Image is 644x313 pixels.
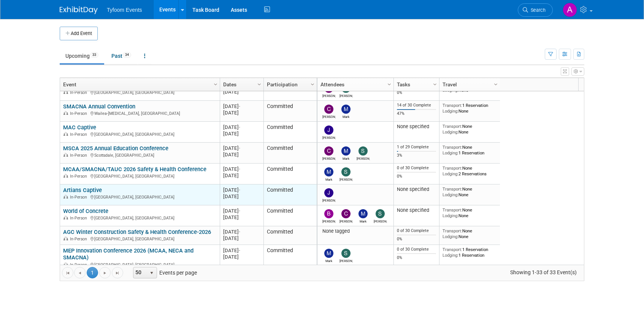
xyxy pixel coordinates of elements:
[223,145,260,151] div: [DATE]
[223,172,260,179] div: [DATE]
[99,267,111,278] a: Go to the next page
[63,111,68,115] img: In-Person Event
[397,255,436,261] div: 0%
[62,267,73,278] a: Go to the first page
[239,208,240,214] span: -
[493,81,499,87] span: Column Settings
[443,129,458,135] span: Lodging:
[223,89,260,95] div: [DATE]
[256,81,262,87] span: Column Settings
[358,209,368,218] img: Mark Nelson
[74,267,86,278] a: Go to the previous page
[223,247,260,254] div: [DATE]
[443,165,497,176] div: None 2 Reservations
[324,126,333,135] img: Jason Cuskelly
[518,3,553,17] a: Search
[397,145,436,150] div: 1 of 29 Complete
[239,166,240,172] span: -
[63,247,194,261] a: MEP Innovation Conference 2026 (MCAA, NECA and SMACNA)
[90,52,98,58] span: 33
[223,214,260,221] div: [DATE]
[503,267,584,278] span: Showing 1-33 of 33 Event(s)
[443,78,495,91] a: Travel
[324,167,333,176] img: Mark Nelson
[443,108,458,114] span: Lodging:
[223,235,260,242] div: [DATE]
[443,124,462,129] span: Transport:
[123,52,131,58] span: 34
[443,213,458,218] span: Lodging:
[341,105,351,114] img: Mark Nelson
[309,78,317,89] a: Column Settings
[63,145,168,152] a: MSCA 2025 Annual Education Conference
[263,226,317,245] td: Committed
[443,171,458,176] span: Lodging:
[63,152,216,158] div: Scottsdale, [GEOGRAPHIC_DATA]
[397,153,436,158] div: 3%
[63,78,215,91] a: Event
[322,218,336,223] div: Brandon Nelson
[223,78,259,91] a: Dates
[443,228,497,239] div: None None
[324,188,333,197] img: Jason Cuskelly
[63,132,68,136] img: In-Person Event
[223,208,260,214] div: [DATE]
[443,150,458,156] span: Lodging:
[443,145,497,156] div: None 1 Reservation
[322,156,336,160] div: Chris Walker
[223,130,260,137] div: [DATE]
[443,186,462,192] span: Transport:
[87,267,98,278] span: 1
[397,90,436,95] div: 0%
[374,218,387,223] div: Steve Davis
[63,216,68,219] img: In-Person Event
[339,93,353,98] div: Steve Davis
[320,78,389,91] a: Attendees
[339,156,353,160] div: Mark Nelson
[443,207,462,213] span: Transport:
[107,7,142,13] span: Tyfoom Events
[397,165,436,171] div: 0 of 30 Complete
[263,205,317,226] td: Committed
[70,262,89,267] span: In-Person
[263,143,317,164] td: Committed
[443,228,462,234] span: Transport:
[397,111,436,116] div: 47%
[114,270,121,276] span: Go to the last page
[385,78,394,89] a: Column Settings
[263,245,317,271] td: Committed
[443,124,497,135] div: None None
[239,103,240,109] span: -
[528,7,546,13] span: Search
[443,145,462,150] span: Transport:
[239,187,240,193] span: -
[563,3,577,17] img: Angie Nichols
[431,78,439,89] a: Column Settings
[443,87,458,93] span: Lodging:
[70,90,89,95] span: In-Person
[63,131,216,137] div: [GEOGRAPHIC_DATA], [GEOGRAPHIC_DATA]
[339,176,353,181] div: Steve Davis
[63,90,68,94] img: In-Person Event
[60,49,104,63] a: Upcoming33
[432,81,438,87] span: Column Settings
[255,78,264,89] a: Column Settings
[124,267,205,278] span: Events per page
[223,151,260,158] div: [DATE]
[70,237,89,242] span: In-Person
[77,270,83,276] span: Go to the previous page
[322,93,336,98] div: Corbin Nelson
[386,81,392,87] span: Column Settings
[397,237,436,242] div: 0%
[112,267,123,278] a: Go to the last page
[223,110,260,116] div: [DATE]
[443,103,462,108] span: Transport:
[70,195,89,200] span: In-Person
[263,101,317,122] td: Committed
[63,194,216,200] div: [GEOGRAPHIC_DATA], [GEOGRAPHIC_DATA]
[397,103,436,108] div: 14 of 30 Complete
[223,166,260,172] div: [DATE]
[339,114,353,119] div: Mark Nelson
[322,176,336,181] div: Mark Nelson
[339,258,353,263] div: Steve Davis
